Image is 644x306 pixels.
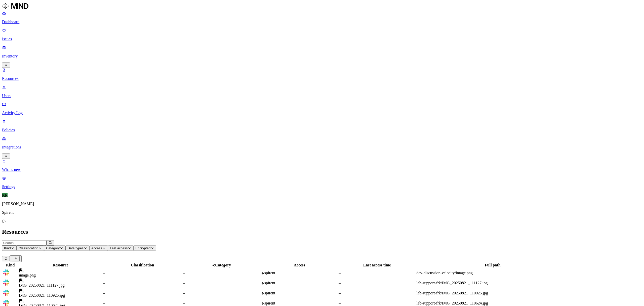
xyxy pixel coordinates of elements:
span: – [339,301,341,305]
span: Category [46,246,60,250]
a: Policies [2,119,642,132]
span: KR [2,193,8,197]
div: Full path [416,263,569,267]
span: – [183,301,185,305]
div: spirent [261,291,338,295]
span: Data types [67,246,84,250]
a: Users [2,85,642,98]
span: – [103,281,105,285]
div: lab-support-frk/IMG_20250821_110925.jpg [416,291,569,295]
p: Spirent [2,210,642,215]
div: spirent [261,301,338,305]
div: IMG_20250821_111127.jpg [19,283,102,288]
a: Dashboard [2,11,642,24]
div: image.png [19,273,102,278]
a: Issues [2,28,642,41]
p: Dashboard [2,20,642,24]
p: What's new [2,167,642,172]
p: Settings [2,185,642,189]
h2: Resources [2,228,642,235]
span: – [183,281,185,285]
p: Inventory [2,54,642,58]
p: Policies [2,128,642,132]
span: – [183,271,185,275]
span: Category [215,263,231,267]
a: Resources [2,68,642,81]
img: MIND [2,2,28,10]
img: slack.svg [3,279,10,286]
span: Encrypted [135,246,150,250]
a: What's new [2,159,642,172]
div: lab-support-frk/IMG_20250821_111127.jpg [416,281,569,285]
span: – [339,281,341,285]
input: Search [2,240,47,246]
div: Classification [103,263,182,267]
div: Resource [19,263,102,267]
div: Kind [3,263,18,267]
div: IMG_20250821_110925.jpg [19,293,102,298]
span: – [183,291,185,295]
a: Settings [2,176,642,189]
span: Classification [19,246,38,250]
a: Activity Log [2,102,642,115]
div: Last access time [339,263,415,267]
a: Integrations [2,136,642,158]
span: Kind [4,246,11,250]
div: lab-support-frk/IMG_20250821_110624.jpg [416,301,569,305]
div: spirent [261,271,338,275]
img: slack.svg [3,289,10,296]
span: – [103,291,105,295]
span: – [103,271,105,275]
span: Last access [110,246,128,250]
span: – [339,271,341,275]
span: – [103,301,105,305]
a: Inventory [2,45,642,67]
p: Users [2,94,642,98]
p: Resources [2,76,642,81]
img: slack.svg [3,269,10,276]
p: Integrations [2,145,642,149]
p: Issues [2,37,642,41]
div: Access [261,263,338,267]
div: spirent [261,281,338,285]
span: – [339,291,341,295]
p: Activity Log [2,111,642,115]
div: dev-discussion-velocity/image.png [416,271,569,275]
span: Access [91,246,102,250]
a: MIND [2,2,642,11]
